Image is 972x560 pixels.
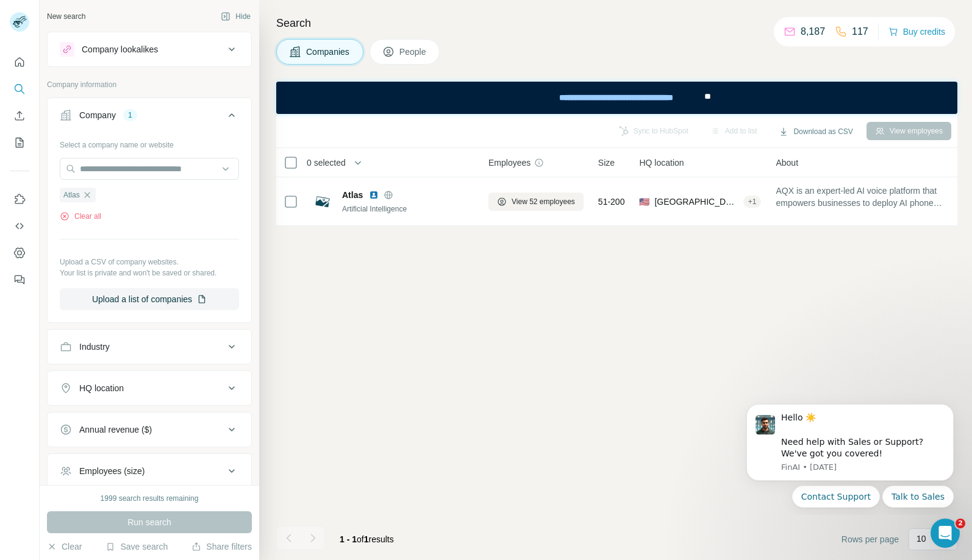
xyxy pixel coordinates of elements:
[276,82,957,114] iframe: Banner
[801,24,825,39] p: 8,187
[307,157,346,169] span: 0 selected
[357,534,364,544] span: of
[399,46,427,58] span: People
[340,534,357,544] span: 1 - 1
[654,196,738,208] span: [GEOGRAPHIC_DATA], [US_STATE]
[48,101,251,135] button: Company1
[342,204,474,214] div: Artificial Intelligence
[60,135,239,151] div: Select a company name or website
[313,192,332,211] img: Logo of Atlas
[101,493,199,504] div: 1999 search results remaining
[276,15,957,32] h4: Search
[60,211,101,222] button: Clear all
[79,382,124,394] div: HQ location
[776,185,956,209] span: AQX is an expert-led AI voice platform that empowers businesses to deploy AI phone agents with ea...
[79,465,145,477] div: Employees (size)
[47,541,82,553] button: Clear
[369,190,379,200] img: LinkedIn logo
[48,35,251,64] button: Company lookalikes
[488,157,531,169] span: Employees
[776,157,798,169] span: About
[10,105,29,127] button: Enrich CSV
[48,374,251,403] button: HQ location
[842,533,899,545] span: Rows per page
[212,7,259,26] button: Hide
[10,242,29,264] button: Dashboard
[10,132,29,154] button: My lists
[79,109,116,121] div: Company
[743,196,762,207] div: + 1
[60,257,239,268] p: Upload a CSV of company websites.
[82,43,158,55] div: Company lookalikes
[852,24,868,39] p: 117
[48,415,251,444] button: Annual revenue ($)
[191,541,252,553] button: Share filters
[639,157,684,169] span: HQ location
[488,193,584,211] button: View 52 employees
[888,23,945,40] button: Buy credits
[728,393,972,515] iframe: Intercom notifications message
[123,110,137,121] div: 1
[598,196,625,208] span: 51-200
[60,268,239,278] p: Your list is private and won't be saved or shared.
[770,122,861,141] button: Download as CSV
[10,51,29,73] button: Quick start
[512,196,575,207] span: View 52 employees
[342,189,363,201] span: Atlas
[79,424,152,436] div: Annual revenue ($)
[47,79,252,90] p: Company information
[10,188,29,210] button: Use Surfe on LinkedIn
[48,332,251,361] button: Industry
[956,519,965,528] span: 2
[10,78,29,100] button: Search
[79,341,110,353] div: Industry
[364,534,369,544] span: 1
[917,533,926,545] p: 10
[306,46,351,58] span: Companies
[639,196,649,208] span: 🇺🇸
[340,534,394,544] span: results
[60,288,239,310] button: Upload a list of companies
[598,157,615,169] span: Size
[10,269,29,291] button: Feedback
[10,215,29,237] button: Use Surfe API
[105,541,168,553] button: Save search
[47,11,85,22] div: New search
[48,456,251,486] button: Employees (size)
[931,519,960,548] iframe: Intercom live chat
[63,190,80,200] span: Atlas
